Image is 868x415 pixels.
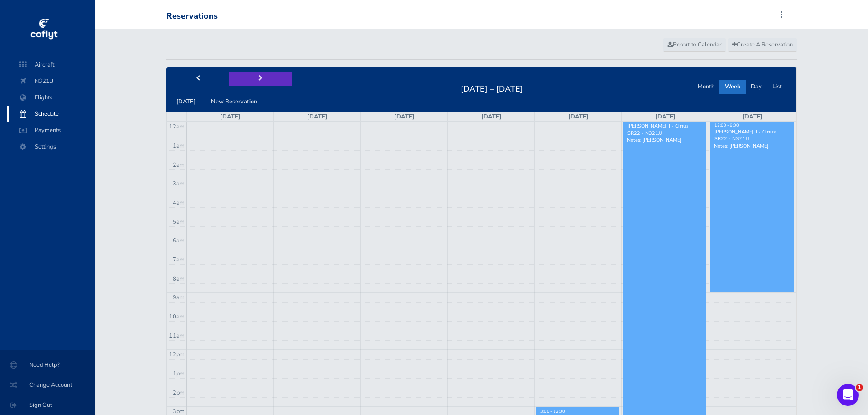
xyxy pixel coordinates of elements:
span: 11am [169,332,185,340]
span: 12pm [169,350,185,359]
span: 9am [173,293,185,302]
button: Day [745,80,767,94]
button: Month [692,80,720,94]
span: 4am [173,199,185,207]
span: Payments [16,122,86,138]
img: coflyt logo [29,16,59,43]
span: 6am [173,236,185,245]
span: 3:00 - 12:00 [540,409,565,414]
span: Settings [16,138,86,155]
button: List [767,80,787,94]
a: [DATE] [394,113,415,121]
span: 1pm [173,369,185,378]
h2: [DATE] – [DATE] [455,82,529,94]
a: Create A Reservation [728,38,797,52]
a: [DATE] [568,113,589,121]
span: Create A Reservation [732,41,793,49]
a: [DATE] [742,113,763,121]
span: 7am [173,256,185,264]
span: Sign Out [11,397,84,413]
a: Export to Calendar [663,38,726,52]
span: Change Account [11,377,84,393]
span: Schedule [16,106,86,122]
div: [PERSON_NAME] II - Cirrus SR22 - N321JJ [627,123,702,136]
span: Need Help? [11,357,84,373]
a: [DATE] [307,113,328,121]
a: [DATE] [481,113,502,121]
span: 3am [173,179,185,188]
a: [DATE] [220,113,241,121]
span: 2am [173,161,185,169]
span: Export to Calendar [668,41,722,49]
div: [PERSON_NAME] II - Cirrus SR22 - N321JJ [714,128,790,142]
iframe: Intercom live chat [837,384,859,406]
span: 12:00 - 9:00 [714,123,739,128]
span: Aircraft [16,56,86,73]
span: 8am [173,275,185,283]
span: 1am [173,142,185,150]
span: 12am [169,123,185,131]
span: N321JJ [16,73,86,89]
button: next [229,72,292,86]
button: [DATE] [171,95,201,109]
span: 5am [173,218,185,226]
p: Notes: [PERSON_NAME] [627,137,702,143]
a: [DATE] [655,113,676,121]
p: Notes: [PERSON_NAME] [714,143,790,149]
span: 10am [169,313,185,321]
button: New Reservation [205,95,262,109]
span: 1 [856,384,863,391]
span: Flights [16,89,86,106]
div: Reservations [166,11,218,21]
button: prev [166,72,229,86]
span: 2pm [173,389,185,397]
button: Week [719,80,746,94]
